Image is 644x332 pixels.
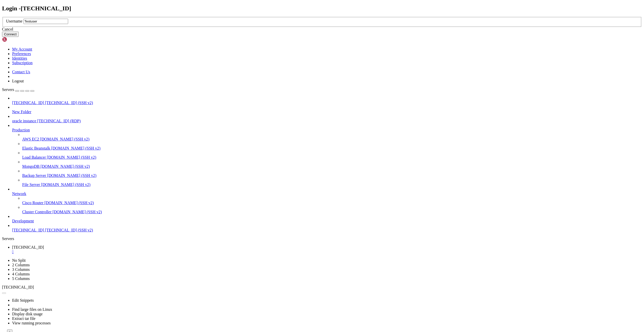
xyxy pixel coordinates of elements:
span: [DOMAIN_NAME] (SSH v2) [40,137,90,141]
h2: Login - [TECHNICAL_ID] [2,5,642,12]
a: Servers [2,87,34,92]
a: View running processes [12,321,51,325]
a: Network [12,192,642,196]
a: 2 Columns [12,263,30,267]
div: Servers [2,236,642,241]
a: Cluster Controller [DOMAIN_NAME] (SSH v2) [22,210,642,214]
span: New Folder [12,110,31,114]
a: 4 Columns [12,272,30,276]
li: Cluster Controller [DOMAIN_NAME] (SSH v2) [22,205,642,214]
a: Production [12,128,642,132]
div: (0, 1) [2,6,4,11]
span: Production [12,128,30,132]
a: Extract tar file [12,316,35,321]
a: Find large files on Linux [12,307,52,312]
span: File Server [22,182,40,187]
x-row: Connecting [TECHNICAL_ID]... [2,2,578,6]
li: Backup Server [DOMAIN_NAME] (SSH v2) [22,169,642,178]
a: Contact Us [12,70,30,74]
span: Elastic Beanstalk [22,146,50,150]
li: Development [12,214,642,223]
a: 3 Columns [12,267,30,272]
a: Logout [12,79,24,83]
span: [TECHNICAL_ID] [2,285,34,289]
span: Cluster Controller [22,210,51,214]
a: Display disk usage [12,312,43,316]
div: Cancel [2,27,642,32]
img: Shellngn [2,37,31,42]
span: [DOMAIN_NAME] (SSH v2) [41,182,91,187]
span: [TECHNICAL_ID] [12,228,44,232]
span: [DOMAIN_NAME] (SSH v2) [47,173,97,178]
a: New Folder [12,110,642,114]
span: [DOMAIN_NAME] (SSH v2) [52,210,102,214]
span: [DOMAIN_NAME] (SSH v2) [40,164,90,169]
li: Network [12,187,642,214]
span: [TECHNICAL_ID] (SSH v2) [45,101,93,105]
span: [TECHNICAL_ID] (RDP) [37,119,81,123]
a: Load Balancer [DOMAIN_NAME] (SSH v2) [22,155,642,160]
a: 5 Columns [12,276,30,281]
span: Cisco Router [22,201,43,205]
span: Network [12,192,26,196]
span: Load Balancer [22,155,46,159]
a: Cisco Router [DOMAIN_NAME] (SSH v2) [22,201,642,205]
a: Edit Snippets [12,298,34,302]
li: Production [12,123,642,187]
a: Subscription [12,61,33,65]
a: Elastic Beanstalk [DOMAIN_NAME] (SSH v2) [22,146,642,151]
a: Backup Server [DOMAIN_NAME] (SSH v2) [22,173,642,178]
span: [DOMAIN_NAME] (SSH v2) [44,201,94,205]
span: MongoDB [22,164,39,169]
a:  [12,250,642,254]
a: Development [12,219,642,223]
label: Username [6,19,22,23]
span: oracle instance [12,119,36,123]
li: Elastic Beanstalk [DOMAIN_NAME] (SSH v2) [22,141,642,151]
li: New Folder [12,105,642,114]
a: MongoDB [DOMAIN_NAME] (SSH v2) [22,164,642,169]
span: [TECHNICAL_ID] (SSH v2) [45,228,93,232]
li: oracle instance [TECHNICAL_ID] (RDP) [12,114,642,123]
a: My Account [12,47,32,51]
li: MongoDB [DOMAIN_NAME] (SSH v2) [22,160,642,169]
span: [TECHNICAL_ID] [12,101,44,105]
a: No Split [12,258,26,263]
span: [DOMAIN_NAME] (SSH v2) [51,146,101,150]
a: File Server [DOMAIN_NAME] (SSH v2) [22,182,642,187]
li: Load Balancer [DOMAIN_NAME] (SSH v2) [22,151,642,160]
li: File Server [DOMAIN_NAME] (SSH v2) [22,178,642,187]
span: Servers [2,87,14,92]
span: [DOMAIN_NAME] (SSH v2) [47,155,96,159]
a: AWS EC2 [DOMAIN_NAME] (SSH v2) [22,137,642,141]
li: [TECHNICAL_ID] [TECHNICAL_ID] (SSH v2) [12,96,642,105]
li: [TECHNICAL_ID] [TECHNICAL_ID] (SSH v2) [12,223,642,232]
a: 77.242.254.22 [12,245,642,254]
a: oracle instance [TECHNICAL_ID] (RDP) [12,119,642,123]
button: Connect [2,32,19,37]
span: Development [12,219,34,223]
a: [TECHNICAL_ID] [TECHNICAL_ID] (SSH v2) [12,101,642,105]
span: Backup Server [22,173,46,178]
a: Preferences [12,52,31,56]
a: Identities [12,56,27,60]
a: [TECHNICAL_ID] [TECHNICAL_ID] (SSH v2) [12,228,642,232]
span: AWS EC2 [22,137,39,141]
li: Cisco Router [DOMAIN_NAME] (SSH v2) [22,196,642,205]
span: [TECHNICAL_ID] [12,245,44,249]
li: AWS EC2 [DOMAIN_NAME] (SSH v2) [22,132,642,141]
